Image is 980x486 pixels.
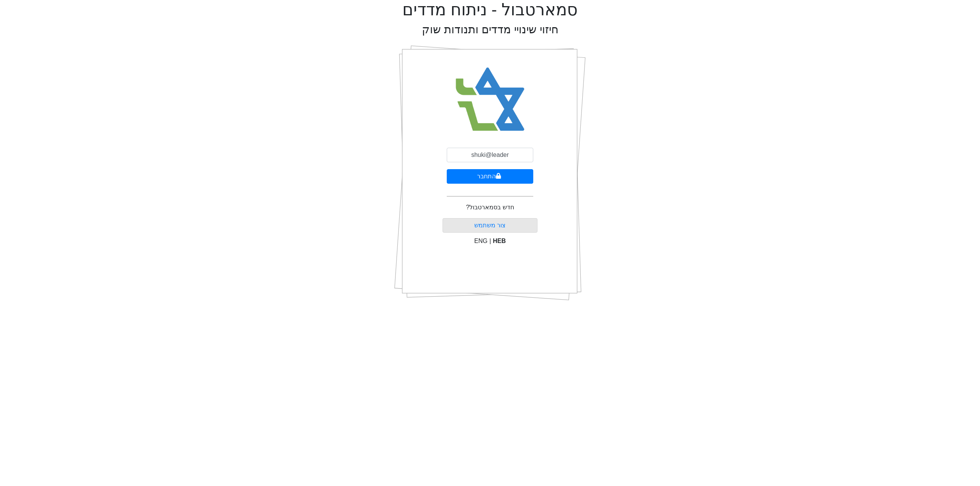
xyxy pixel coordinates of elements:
span: HEB [493,238,506,244]
p: חדש בסמארטבול? [466,203,514,212]
button: התחבר [447,169,533,184]
span: | [489,238,491,244]
h2: חיזוי שינויי מדדים ותנודות שוק [422,23,559,36]
span: ENG [474,238,488,244]
input: אימייל [447,148,533,162]
button: צור משתמש [443,218,538,233]
a: צור משתמש [474,222,506,228]
img: Smart Bull [449,57,532,142]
